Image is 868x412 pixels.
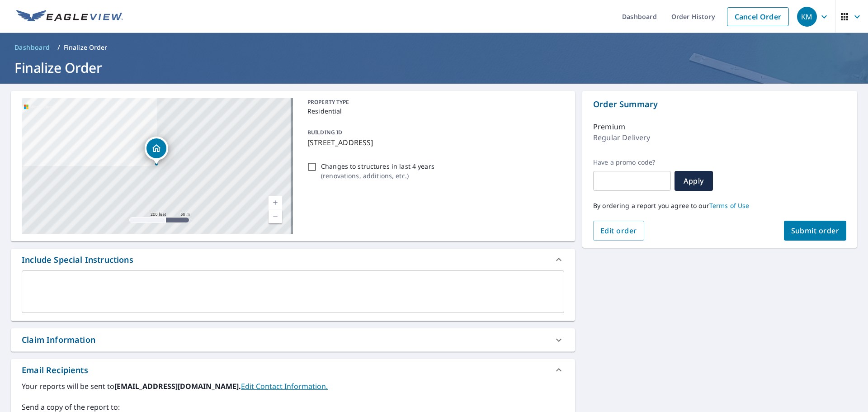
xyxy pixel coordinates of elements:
[682,176,706,186] span: Apply
[11,40,54,55] a: Dashboard
[11,249,575,270] div: Include Special Instructions
[600,226,637,236] span: Edit order
[593,132,650,143] p: Regular Delivery
[593,98,846,110] p: Order Summary
[593,158,671,166] label: Have a promo code?
[241,381,328,391] a: EditContactInfo
[114,381,241,391] b: [EMAIL_ADDRESS][DOMAIN_NAME].
[64,43,108,52] p: Finalize Order
[145,137,168,165] div: Dropped pin, building 1, Residential property, 402 Rand Blvd Archdale, NC 27263
[593,202,846,210] p: By ordering a report you agree to our
[22,364,88,376] div: Email Recipients
[307,137,561,148] p: [STREET_ADDRESS]
[784,221,847,241] button: Submit order
[14,43,50,52] span: Dashboard
[321,171,434,180] p: ( renovations, additions, etc. )
[16,10,123,24] img: EV Logo
[11,40,857,55] nav: breadcrumb
[22,334,95,346] div: Claim Information
[307,128,342,136] p: BUILDING ID
[675,171,713,191] button: Apply
[11,58,857,77] h1: Finalize Order
[22,254,133,266] div: Include Special Instructions
[307,106,561,116] p: Residential
[593,121,625,132] p: Premium
[269,196,282,209] a: Current Level 17, Zoom In
[307,98,561,106] p: PROPERTY TYPE
[593,221,644,241] button: Edit order
[22,381,564,392] label: Your reports will be sent to
[11,359,575,381] div: Email Recipients
[791,226,840,236] span: Submit order
[727,7,789,26] a: Cancel Order
[11,328,575,351] div: Claim Information
[269,209,282,223] a: Current Level 17, Zoom Out
[57,42,60,53] li: /
[321,161,434,171] p: Changes to structures in last 4 years
[709,201,750,210] a: Terms of Use
[797,7,817,27] div: KM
